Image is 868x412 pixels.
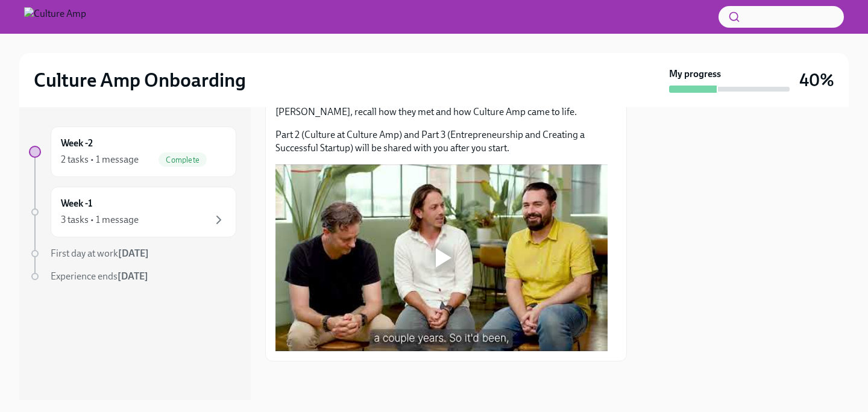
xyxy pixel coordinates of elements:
[61,153,139,166] div: 2 tasks • 1 message
[61,213,139,226] div: 3 tasks • 1 message
[29,126,236,177] a: Week -22 tasks • 1 messageComplete
[24,7,86,27] img: Culture Amp
[118,270,148,282] strong: [DATE]
[29,247,236,260] a: First day at work[DATE]
[159,155,207,164] span: Complete
[799,69,834,91] h3: 40%
[29,187,236,237] a: Week -13 tasks • 1 message
[61,197,92,210] h6: Week -1
[118,248,149,259] strong: [DATE]
[669,67,721,81] strong: My progress
[61,137,93,150] h6: Week -2
[51,270,148,282] span: Experience ends
[51,248,149,259] span: First day at work
[34,68,246,92] h2: Culture Amp Onboarding
[275,128,617,155] p: Part 2 (Culture at Culture Amp) and Part 3 (Entrepreneurship and Creating a Successful Startup) w...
